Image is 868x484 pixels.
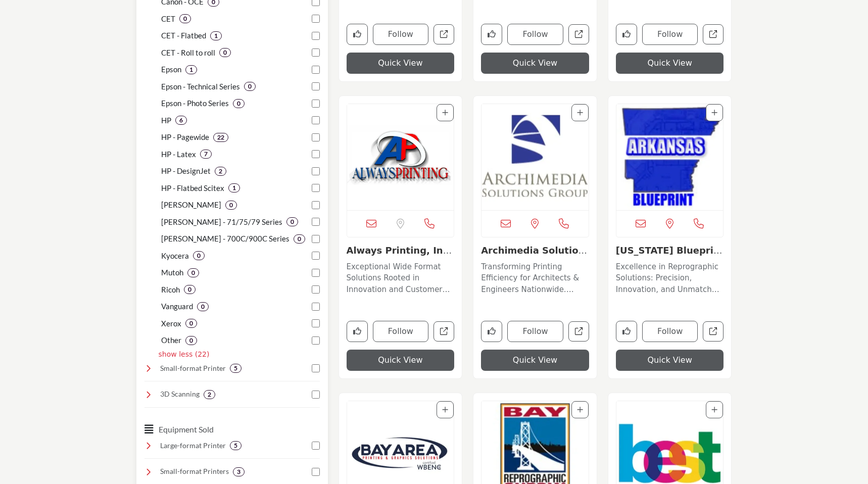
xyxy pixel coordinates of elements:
button: Follow [373,24,429,45]
b: 3 [237,468,240,475]
div: 0 Results For KIP - 700C/900C Series [294,234,305,244]
a: Add To List [577,406,583,414]
b: 0 [291,218,294,225]
div: 7 Results For HP - Latex [200,150,212,159]
input: Xerox checkbox [312,319,320,327]
button: Follow [373,321,429,342]
div: 5 Results For Large-format Printer [230,441,242,450]
p: Vanguard [161,301,193,312]
a: Add To List [442,109,448,117]
input: Other checkbox [312,336,320,345]
h3: Small-format Printers [160,466,229,476]
input: Epson - Technical Series checkbox [312,82,320,90]
b: 0 [201,303,205,310]
a: Open Listing in new tab [616,104,724,210]
button: Follow [642,24,698,45]
h3: Large-format Printer [160,441,226,451]
div: 0 Results For CET - Roll to roll [219,48,231,57]
img: Always Printing, Inc. [347,104,454,210]
a: Archimedia Solutions... [481,245,587,267]
button: Quick View [616,53,724,74]
a: Excellence in Reprographic Solutions: Precision, Innovation, and Unmatched Expertise. As a distin... [616,259,724,296]
b: 0 [298,235,301,243]
p: Mutoh [161,267,183,278]
div: 3 Results For Small-format Printers [233,467,245,476]
p: KIP - 71/75/79 Series [161,216,282,228]
h3: Arkansas Blueprint Co. [616,245,724,256]
img: Archimedia Solutions Group [481,104,589,210]
div: 2 Results For HP - DesignJet [215,167,226,176]
button: Like company [616,321,637,342]
button: Quick View [347,53,455,74]
p: Xerox [161,318,181,329]
input: 3D Scanning checkbox [312,391,320,399]
a: Open alabama-graphics-engineering-supply-inc in new tab [703,24,724,45]
b: 1 [232,184,236,191]
b: 0 [229,202,233,209]
div: 2 Results For 3D Scanning [204,390,215,399]
input: HP - DesignJet checkbox [312,167,320,175]
p: Kyocera [161,250,189,262]
b: 0 [237,100,240,107]
div: 0 Results For KIP [225,201,237,210]
div: 5 Results For Small-format Printer [230,364,242,373]
b: 5 [234,442,237,449]
button: Quick View [481,53,589,74]
input: CET - Roll to roll checkbox [312,49,320,57]
p: HP - Pagewide [161,131,209,143]
p: KIP [161,199,221,211]
p: HP [161,115,171,126]
a: Open always-printing-inc in new tab [433,321,454,342]
a: Open arkansas-blueprint-co in new tab [703,321,724,342]
div: 0 Results For Vanguard [197,302,209,311]
div: 0 Results For Epson - Technical Series [244,82,256,91]
p: Epson - Photo Series [161,98,229,109]
p: CET - Roll to roll [161,47,215,59]
div: 0 Results For KIP - 71/75/79 Series [286,217,298,226]
input: KIP - 71/75/79 Series checkbox [312,218,320,226]
button: Quick View [616,350,724,371]
a: Open Listing in new tab [347,104,454,210]
p: Epson [161,64,181,75]
b: 1 [214,32,218,39]
p: Excellence in Reprographic Solutions: Precision, Innovation, and Unmatched Expertise. As a distin... [616,261,724,296]
input: CET - Flatbed checkbox [312,32,320,40]
input: Kyocera checkbox [312,252,320,260]
div: 22 Results For HP - Pagewide [213,133,228,142]
b: 7 [204,151,208,158]
div: 0 Results For Ricoh [184,285,196,294]
input: Large-format Printer checkbox [312,442,320,450]
b: 0 [248,83,252,90]
a: Add To List [711,109,717,117]
input: Vanguard checkbox [312,303,320,311]
b: 22 [217,134,224,141]
button: Like company [481,321,502,342]
b: 0 [223,49,227,56]
div: 0 Results For CET [179,14,191,23]
button: Follow [507,24,563,45]
input: KIP - 700C/900C Series checkbox [312,235,320,243]
button: Like company [616,24,637,45]
a: [US_STATE] Blueprint C... [616,245,722,267]
a: Always Printing, Inc... [347,245,452,267]
b: 0 [197,252,201,259]
img: Arkansas Blueprint Co. [616,104,724,210]
input: Small-format Printers checkbox [312,468,320,476]
b: 2 [208,391,211,398]
a: Add To List [711,406,717,414]
b: 0 [188,286,191,293]
input: HP - Pagewide checkbox [312,133,320,141]
p: KIP - 700C/900C Series [161,233,290,245]
p: Transforming Printing Efficiency for Architects & Engineers Nationwide. Specializing in the repro... [481,261,589,296]
input: Epson checkbox [312,66,320,74]
h3: Small-format Printer [160,363,226,373]
div: 0 Results For Kyocera [193,251,205,260]
input: HP - Flatbed Scitex checkbox [312,184,320,192]
input: HP checkbox [312,116,320,124]
div: 0 Results For Xerox [185,319,197,328]
b: 1 [189,66,193,73]
h3: Equipment Sold [159,423,214,435]
a: Open Listing in new tab [481,104,589,210]
p: show less (22) [159,349,210,360]
a: Open accent-imaging-inc in new tab [433,24,454,45]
